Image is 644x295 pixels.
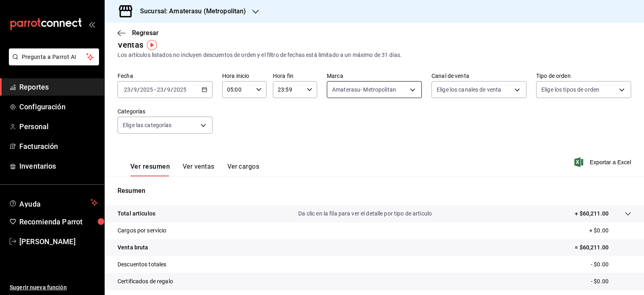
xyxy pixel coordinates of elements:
input: -- [167,86,171,93]
p: Venta bruta [118,243,148,252]
input: ---- [173,86,187,93]
label: Tipo de orden [536,73,631,79]
span: Elige los canales de venta [437,86,501,94]
span: / [131,86,133,93]
p: + $0.00 [589,226,631,235]
input: -- [133,86,137,93]
span: - [154,86,156,93]
div: navigation tabs [130,163,259,176]
p: Total artículos [118,209,155,218]
label: Hora fin [273,73,317,79]
span: / [164,86,166,93]
p: - $0.00 [591,277,631,286]
p: Resumen [118,186,631,196]
span: Pregunta a Parrot AI [22,53,87,61]
button: Ver cargos [227,163,260,176]
span: Inventarios [19,161,98,172]
button: Ver resumen [130,163,170,176]
button: Pregunta a Parrot AI [9,48,99,65]
label: Categorías [118,109,213,114]
p: Cargos por servicio [118,226,167,235]
p: Descuentos totales [118,260,166,269]
button: Ver ventas [183,163,215,176]
span: Facturación [19,141,98,152]
p: + $60,211.00 [575,209,609,218]
label: Fecha [118,73,213,79]
p: - $0.00 [591,260,631,269]
p: Da clic en la fila para ver el detalle por tipo de artículo [298,209,432,218]
p: = $60,211.00 [575,243,631,252]
span: Personal [19,121,98,132]
img: Tooltip marker [147,40,157,50]
span: Sugerir nueva función [10,283,98,292]
span: / [137,86,140,93]
input: -- [157,86,164,93]
span: Configuración [19,101,98,112]
button: Exportar a Excel [576,157,631,167]
label: Canal de venta [431,73,526,79]
span: Reportes [19,82,98,92]
label: Hora inicio [222,73,266,79]
label: Marca [327,73,422,79]
input: -- [124,86,131,93]
button: open_drawer_menu [89,21,95,27]
div: Los artículos listados no incluyen descuentos de orden y el filtro de fechas está limitado a un m... [118,51,631,59]
h3: Sucursal: Amaterasu (Metropolitan) [134,6,246,16]
input: ---- [140,86,153,93]
span: Elige los tipos de orden [541,86,599,94]
div: Ventas [118,39,143,51]
span: Elige las categorías [123,121,172,129]
button: Regresar [118,29,159,37]
span: [PERSON_NAME] [19,236,98,247]
span: Ayuda [19,198,87,207]
span: Amaterasu- Metropolitan [332,86,396,94]
span: Recomienda Parrot [19,216,98,227]
span: Regresar [132,29,159,37]
p: Certificados de regalo [118,277,173,286]
a: Pregunta a Parrot AI [6,59,99,67]
span: / [171,86,173,93]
